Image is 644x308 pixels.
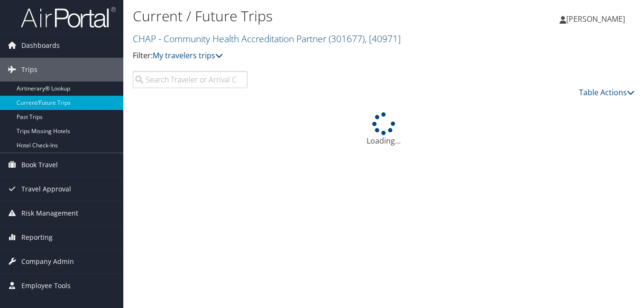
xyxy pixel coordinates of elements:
[566,14,625,24] span: [PERSON_NAME]
[133,6,467,26] h1: Current / Future Trips
[133,32,401,45] a: CHAP - Community Health Accreditation Partner
[21,34,60,57] span: Dashboards
[21,6,116,28] img: airportal-logo.png
[153,50,223,61] a: My travelers trips
[21,226,53,249] span: Reporting
[329,32,365,45] span: ( 301677 )
[133,50,467,62] p: Filter:
[365,32,401,45] span: , [ 40971 ]
[21,153,58,177] span: Book Travel
[133,71,248,88] input: Search Traveler or Arrival City
[560,5,635,33] a: [PERSON_NAME]
[21,201,78,225] span: Risk Management
[21,177,71,201] span: Travel Approval
[21,250,74,273] span: Company Admin
[21,58,37,82] span: Trips
[133,112,635,146] div: Loading...
[579,87,635,98] a: Table Actions
[21,274,71,298] span: Employee Tools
